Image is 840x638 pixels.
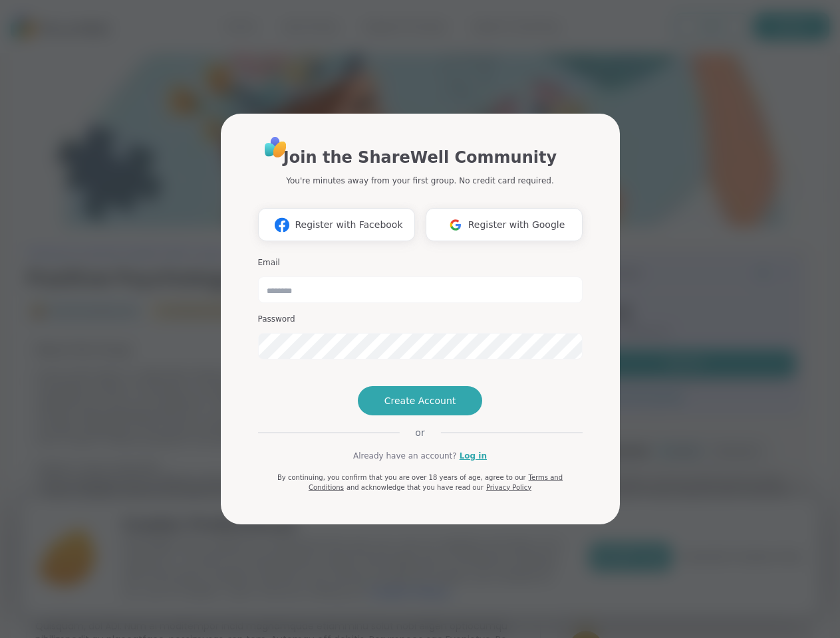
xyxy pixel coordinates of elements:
[468,218,565,232] span: Register with Google
[399,426,440,439] span: or
[426,208,583,241] button: Register with Google
[258,257,583,268] h3: Email
[295,218,402,232] span: Register with Facebook
[258,314,583,325] h3: Password
[277,474,526,481] span: By continuing, you confirm that you are over 18 years of age, agree to our
[384,394,456,407] span: Create Account
[443,213,468,237] img: ShareWell Logomark
[258,208,415,241] button: Register with Facebook
[358,386,483,415] button: Create Account
[286,175,553,187] p: You're minutes away from your first group. No credit card required.
[460,450,487,462] a: Log in
[309,474,563,491] a: Terms and Conditions
[353,450,457,462] span: Already have an account?
[261,132,291,162] img: ShareWell Logo
[283,146,557,169] h1: Join the ShareWell Community
[269,213,295,237] img: ShareWell Logomark
[347,484,484,491] span: and acknowledge that you have read our
[486,484,531,491] a: Privacy Policy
